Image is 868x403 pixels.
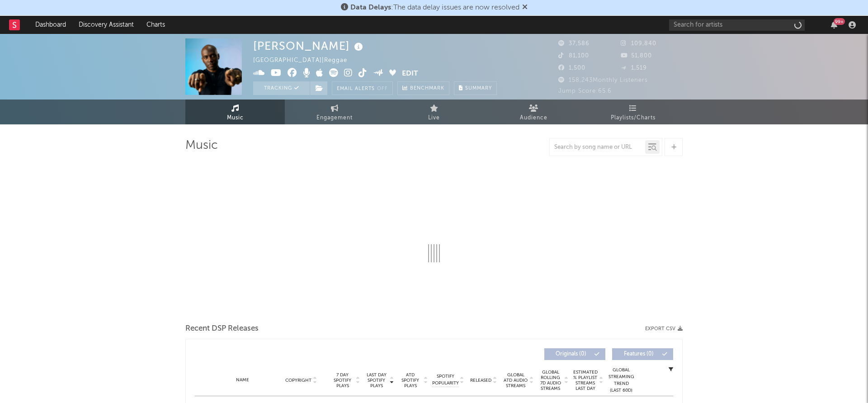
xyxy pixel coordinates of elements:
[645,326,683,332] button: Export CSV
[454,81,497,95] button: Summary
[253,81,310,95] button: Tracking
[583,100,683,124] a: Playlists/Charts
[364,372,388,389] span: Last Day Spotify Plays
[621,41,656,47] span: 109,840
[377,86,388,91] em: Off
[432,373,459,387] span: Spotify Popularity
[285,378,311,383] span: Copyright
[522,4,528,11] span: Dismiss
[550,144,645,151] input: Search by song name or URL
[397,81,449,95] a: Benchmark
[520,113,547,123] span: Audience
[834,18,845,25] div: 99 +
[558,88,612,94] span: Jump Score: 65.6
[470,378,491,383] span: Released
[398,372,422,389] span: ATD Spotify Plays
[831,21,837,28] button: 99+
[253,38,365,53] div: [PERSON_NAME]
[350,4,391,11] span: Data Delays
[227,113,244,123] span: Music
[538,370,563,391] span: Global Rolling 7D Audio Streams
[484,100,583,124] a: Audience
[316,113,353,123] span: Engagement
[558,77,648,83] span: 158,243 Monthly Listeners
[332,81,393,95] button: Email AlertsOff
[612,348,673,360] button: Features(0)
[72,16,140,34] a: Discovery Assistant
[29,16,72,34] a: Dashboard
[573,370,598,391] span: Estimated % Playlist Streams Last Day
[213,377,272,384] div: Name
[330,372,354,389] span: 7 Day Spotify Plays
[621,65,647,71] span: 1,519
[544,348,605,360] button: Originals(0)
[558,53,589,59] span: 81,100
[185,323,259,334] span: Recent DSP Releases
[285,100,384,124] a: Engagement
[503,372,528,389] span: Global ATD Audio Streams
[558,65,585,71] span: 1,500
[621,53,652,59] span: 51,800
[428,113,440,123] span: Live
[611,113,656,123] span: Playlists/Charts
[550,351,592,357] span: Originals ( 0 )
[410,83,444,94] span: Benchmark
[465,86,492,91] span: Summary
[185,100,285,124] a: Music
[140,16,171,34] a: Charts
[669,19,805,31] input: Search for artists
[384,100,484,124] a: Live
[608,367,635,394] div: Global Streaming Trend (Last 60D)
[558,41,590,47] span: 37,586
[618,351,660,357] span: Features ( 0 )
[350,4,519,11] span: : The data delay issues are now resolved
[402,68,418,80] button: Edit
[253,55,358,66] div: [GEOGRAPHIC_DATA] | Reggae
